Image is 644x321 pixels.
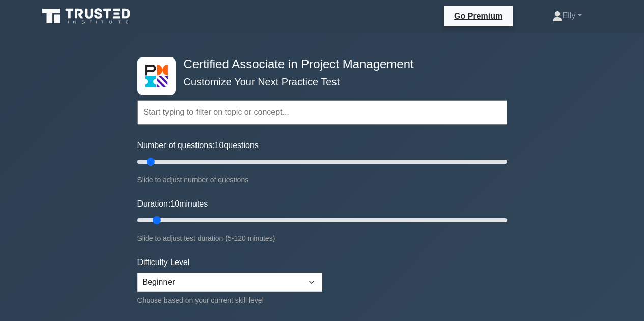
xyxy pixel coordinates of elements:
[180,57,457,72] h4: Certified Associate in Project Management
[137,139,259,152] label: Number of questions: questions
[137,256,190,269] label: Difficulty Level
[170,199,179,208] span: 10
[137,232,507,244] div: Slide to adjust test duration (5-120 minutes)
[528,6,606,26] a: Elly
[215,141,224,150] span: 10
[137,100,507,125] input: Start typing to filter on topic or concept...
[448,10,509,22] a: Go Premium
[137,198,208,210] label: Duration: minutes
[137,294,322,306] div: Choose based on your current skill level
[137,173,507,186] div: Slide to adjust number of questions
